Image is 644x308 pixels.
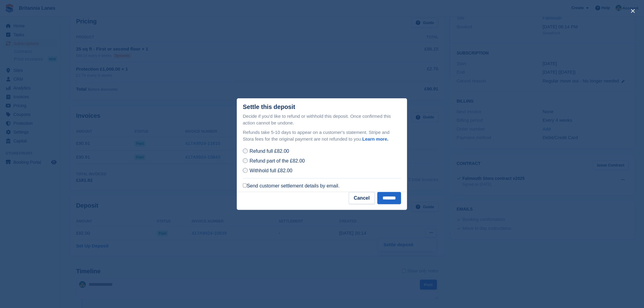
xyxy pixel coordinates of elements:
div: Settle this deposit [243,103,295,110]
label: Send customer settlement details by email. [243,183,340,189]
span: Refund part of the £82.00 [250,158,305,163]
input: Refund part of the £82.00 [243,158,248,163]
input: Refund full £82.00 [243,149,248,153]
p: Refunds take 5-10 days to appear on a customer's statement. Stripe and Stora fees for the origina... [243,129,401,143]
button: Cancel [349,192,375,204]
span: Withhold full £82.00 [250,168,292,173]
input: Send customer settlement details by email. [243,184,247,187]
input: Withhold full £82.00 [243,168,248,173]
button: close [628,6,638,16]
a: Learn more. [362,136,389,142]
p: Decide if you'd like to refund or withhold this deposit. Once confirmed this action cannot be und... [243,113,401,127]
span: Refund full £82.00 [250,149,289,154]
